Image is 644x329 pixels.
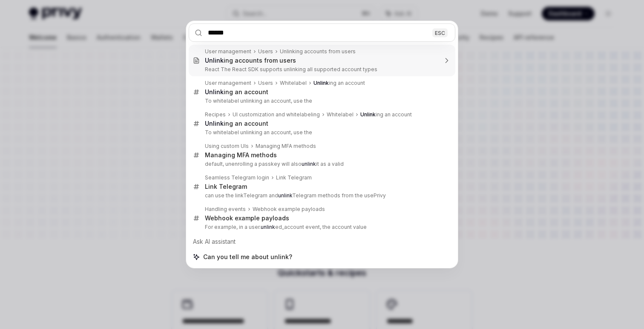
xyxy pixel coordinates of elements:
[205,129,437,136] p: To whitelabel unlinking an account, use the
[205,120,224,127] b: Unlink
[205,120,268,127] div: ing an account
[276,174,312,181] div: Link Telegram
[233,111,320,118] div: UI customization and whitelabeling
[205,57,296,64] div: ing accounts from users
[253,206,325,213] div: Webhook example payloads
[205,57,224,64] b: Unlink
[278,192,292,199] b: unlink
[205,224,437,231] p: For example, in a user. ed_account event, the account value
[205,111,226,118] div: Recipes
[205,88,268,96] div: ing an account
[280,80,307,87] div: Whitelabel
[205,66,437,73] p: React The React SDK supports unlinking all supported account types
[205,206,246,213] div: Handling events
[205,143,249,150] div: Using custom UIs
[205,80,251,87] div: User management
[261,224,275,230] b: unlink
[205,161,437,167] p: default, unenrolling a passkey will also it as a valid
[256,143,316,150] div: Managing MFA methods
[432,28,448,37] div: ESC
[302,161,316,167] b: unlink
[258,48,273,55] div: Users
[205,183,247,190] div: Link Telegram
[258,80,273,87] div: Users
[205,192,437,199] p: can use the linkTelegram and Telegram methods from the usePrivy
[205,174,269,181] div: Seamless Telegram login
[205,151,277,159] div: Managing MFA methods
[313,80,365,87] div: ing an account
[203,253,292,261] span: Can you tell me about unlink?
[327,111,354,118] div: Whitelabel
[313,80,329,86] b: Unlink
[360,111,376,118] b: Unlink
[189,234,455,249] div: Ask AI assistant
[360,111,412,118] div: ing an account
[205,98,437,104] p: To whitelabel unlinking an account, use the
[205,88,224,95] b: Unlink
[205,48,251,55] div: User management
[280,48,356,55] div: Unlinking accounts from users
[205,214,289,222] div: Webhook example payloads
